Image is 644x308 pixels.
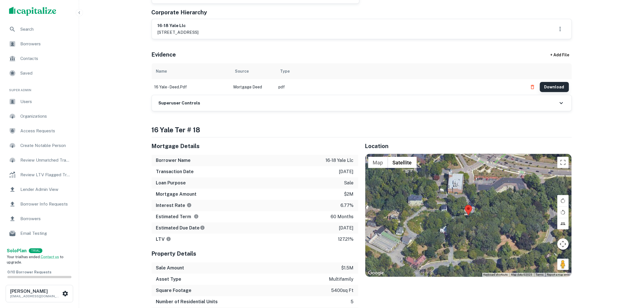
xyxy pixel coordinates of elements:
[511,273,532,276] span: Map data ©2025
[20,113,71,120] span: Organizations
[156,202,192,209] h6: Interest Rate
[10,294,61,299] p: [EMAIL_ADDRESS][DOMAIN_NAME]
[20,201,71,207] span: Borrower Info Requests
[235,68,249,75] div: Source
[557,238,569,250] button: Map camera controls
[7,270,51,274] span: 0 / 10 Borrower Requests
[5,81,74,95] li: Super Admin
[20,142,71,149] span: Create Notable Person
[5,241,74,255] a: Email Analytics
[368,157,388,168] button: Show street map
[547,273,570,276] a: Report a map error
[344,180,354,186] p: sale
[5,52,74,65] div: Contacts
[5,183,74,196] a: Lender Admin View
[166,236,171,242] svg: LTVs displayed on the website are for informational purposes only and may be reported incorrectly...
[276,63,525,79] th: Type
[152,79,231,95] td: 16 yale - deed.pdf
[5,168,74,182] a: Review LTV Flagged Transactions
[6,285,73,302] button: [PERSON_NAME][EMAIL_ADDRESS][DOMAIN_NAME]
[540,50,580,60] div: + Add File
[5,139,74,152] a: Create Notable Person
[156,213,199,220] h6: Estimated Term
[5,66,74,80] a: Saved
[276,79,525,95] td: pdf
[156,287,192,294] h6: Square Footage
[5,227,74,240] a: Email Testing
[29,248,42,253] div: TRIAL
[557,207,569,218] button: Rotate map counterclockwise
[231,79,276,95] td: Mortgage Deed
[5,37,74,51] a: Borrowers
[20,128,71,134] span: Access Requests
[5,153,74,167] a: Review Unmatched Transactions
[540,82,569,92] button: Download
[367,269,385,277] a: Open this area in Google Maps (opens a new window)
[20,230,71,237] span: Email Testing
[156,225,205,231] h6: Estimated Due Date
[152,50,176,59] h5: Evidence
[388,157,417,168] button: Show satellite imagery
[156,236,171,243] h6: LTV
[158,29,199,36] p: [STREET_ADDRESS]
[20,26,71,33] span: Search
[187,203,192,208] svg: The interest rates displayed on the website are for informational purposes only and may be report...
[536,273,544,276] a: Terms (opens in new tab)
[557,195,569,206] button: Rotate map clockwise
[7,255,64,265] span: Your trial has ended. to upgrade.
[20,70,71,77] span: Saved
[156,191,197,198] h6: Mortgage Amount
[41,255,59,259] a: Contact us
[331,287,354,294] p: 5400 sq ft
[20,98,71,105] span: Users
[331,213,354,220] p: 60 months
[152,63,231,79] th: Name
[5,197,74,211] a: Borrower Info Requests
[616,263,644,290] iframe: Chat Widget
[5,124,74,138] a: Access Requests
[156,168,194,175] h6: Transaction Date
[156,265,184,271] h6: Sale Amount
[156,298,218,305] h6: Number of Residential Units
[365,142,572,150] h5: Location
[231,63,276,79] th: Source
[5,212,74,226] a: Borrowers
[338,236,354,243] p: 127.21%
[156,276,182,283] h6: Asset Type
[10,289,61,294] h6: [PERSON_NAME]
[156,180,186,186] h6: Loan Purpose
[5,110,74,123] a: Organizations
[557,259,569,270] button: Drag Pegman onto the map to open Street View
[20,215,71,222] span: Borrowers
[344,191,354,198] p: $2m
[351,298,354,305] p: 5
[158,23,199,29] h6: 16-18 yale llc
[194,214,199,219] svg: Term is based on a standard schedule for this type of loan.
[20,157,71,164] span: Review Unmatched Transactions
[20,41,71,47] span: Borrowers
[5,95,74,108] a: Users
[280,68,290,75] div: Type
[326,157,354,164] p: 16-18 yale llc
[20,186,71,193] span: Lender Admin View
[9,7,56,16] img: capitalize-logo.png
[527,82,538,91] button: Delete file
[156,157,191,164] h6: Borrower Name
[5,23,74,36] a: Search
[557,218,569,229] button: Tilt map
[152,142,358,150] h5: Mortgage Details
[7,248,27,253] strong: Solo Plan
